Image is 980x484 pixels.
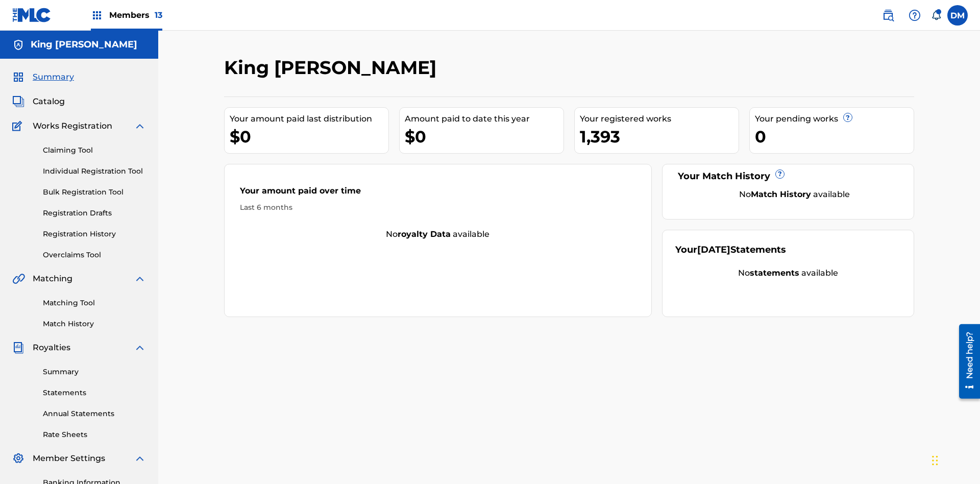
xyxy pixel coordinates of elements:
[882,9,894,21] img: search
[43,367,146,377] a: Summary
[240,185,636,202] div: Your amount paid over time
[909,9,921,21] img: help
[405,125,563,148] div: $0
[43,319,146,329] a: Match History
[12,95,24,108] img: Catalog
[697,244,730,255] span: [DATE]
[43,408,146,419] a: Annual Statements
[155,10,162,20] span: 13
[12,71,24,83] img: Summary
[776,170,784,178] span: ?
[134,452,146,465] img: expand
[947,5,968,26] div: User Menu
[12,452,24,465] img: Member Settings
[33,95,65,108] span: Catalog
[91,9,103,21] img: Top Rightsholders
[931,10,941,20] div: Notifications
[580,125,739,148] div: 1,393
[12,39,24,51] img: Accounts
[225,228,651,240] div: No available
[675,170,901,183] div: Your Match History
[43,250,146,260] a: Overclaims Tool
[750,268,799,278] strong: statements
[134,120,146,132] img: expand
[43,187,146,198] a: Bulk Registration Tool
[932,445,938,476] div: Drag
[751,189,811,199] strong: Match History
[580,113,739,125] div: Your registered works
[43,166,146,177] a: Individual Registration Tool
[675,267,901,279] div: No available
[688,188,901,201] div: No available
[904,5,925,26] div: Help
[405,113,563,125] div: Amount paid to date this year
[33,71,74,83] span: Summary
[12,342,24,354] img: Royalties
[12,8,52,22] img: MLC Logo
[12,95,65,108] a: CatalogCatalog
[224,56,442,79] h2: King [PERSON_NAME]
[33,120,112,132] span: Works Registration
[951,320,980,404] iframe: Resource Center
[43,388,146,398] a: Statements
[878,5,898,26] a: Public Search
[675,243,786,257] div: Your Statements
[134,273,146,285] img: expand
[43,298,146,308] a: Matching Tool
[929,435,980,484] iframe: Chat Widget
[755,125,914,148] div: 0
[12,273,25,285] img: Matching
[844,113,852,122] span: ?
[230,125,388,148] div: $0
[230,113,388,125] div: Your amount paid last distribution
[33,452,105,465] span: Member Settings
[240,202,636,213] div: Last 6 months
[31,39,137,51] h5: King McTesterson
[43,208,146,219] a: Registration Drafts
[109,9,162,21] span: Members
[134,342,146,354] img: expand
[33,342,70,354] span: Royalties
[12,120,26,132] img: Works Registration
[43,145,146,156] a: Claiming Tool
[33,273,72,285] span: Matching
[43,229,146,239] a: Registration History
[12,71,74,83] a: SummarySummary
[398,229,451,239] strong: royalty data
[43,429,146,440] a: Rate Sheets
[755,113,914,125] div: Your pending works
